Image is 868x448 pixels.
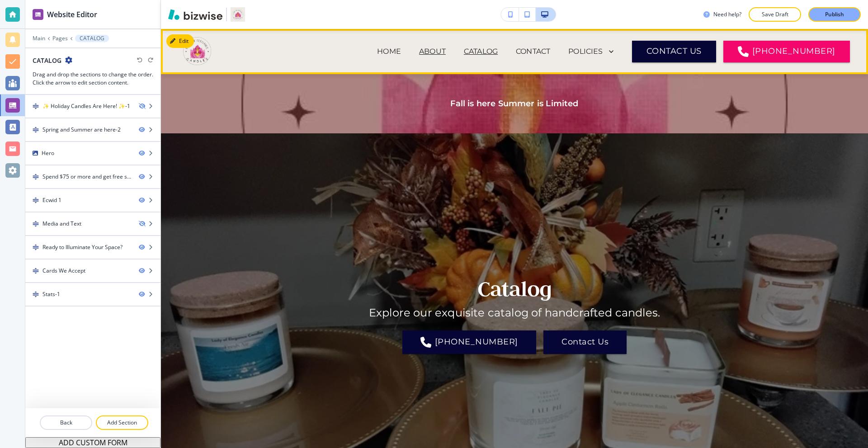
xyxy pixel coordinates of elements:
div: Spend $75 or more and get free shipping on your order! [42,173,132,181]
strong: Fall is here Summer is Limited [450,99,578,108]
div: DragSpend $75 or more and get free shipping on your order! [25,165,160,188]
img: Drag [33,291,39,297]
div: Cards We Accept [42,267,85,275]
img: Drag [33,174,39,180]
img: editor icon [33,9,43,20]
div: Hero [42,149,54,157]
div: DragMedia and Text [25,212,160,235]
button: Back [40,415,92,430]
div: Drag✨ Holiday Candles Are Here! ✨-1 [25,95,160,118]
h2: CATALOG [33,56,61,65]
div: Spring and Summer are here-2 [42,126,121,134]
div: ✨ Holiday Candles Are Here! ✨-1 [42,102,130,110]
img: Drag [33,127,39,133]
h3: Drag and drop the sections to change the order. Click the arrow to edit section content. [33,71,153,87]
div: Stats-1 [42,290,60,298]
p: Add Section [97,419,147,427]
button: Save Draft [749,7,801,22]
img: Your Logo [231,7,245,22]
button: Add Section [96,415,148,430]
div: DragEcwid 1 [25,189,160,212]
div: Ecwid 1 [42,196,61,204]
p: Publish [825,10,844,19]
div: DragCards We Accept [25,259,160,282]
p: POLICIES [568,46,603,57]
div: Hero [25,142,160,165]
div: DragSpring and Summer are here-2 [25,118,160,141]
p: CATALOG [80,35,104,42]
h6: Explore our exquisite catalog of handcrafted candles. [369,306,660,320]
button: Publish [808,7,861,22]
p: Save Draft [760,10,789,19]
button: Edit [166,34,194,48]
div: Media and Text [42,220,81,228]
div: DragStats-1 [25,283,160,306]
button: Contact Us [543,330,627,354]
p: CATALOG [464,46,498,57]
a: [PHONE_NUMBER] [723,41,850,62]
h2: Website Editor [47,9,97,20]
p: HOME [377,46,401,57]
button: CONTACT US [632,41,716,62]
button: Main [33,35,45,42]
img: Lady Of Elegance Candles LLC [179,33,269,69]
p: Back [41,419,91,427]
div: DragReady to Illuminate Your Space? [25,236,160,259]
img: Drag [33,103,39,109]
button: Pages [52,35,68,42]
strong: Catalog [477,275,552,302]
img: Drag [33,197,39,203]
img: Drag [33,268,39,274]
div: Ready to Illuminate Your Space? [42,243,123,251]
img: Drag [33,244,39,250]
p: ABOUT [419,46,446,57]
a: [PHONE_NUMBER] [402,330,536,354]
img: Bizwise Logo [168,9,222,20]
h3: Need help? [713,10,741,19]
p: CONTACT [516,46,550,57]
button: ADD CUSTOM FORM [25,437,160,448]
img: Drag [33,221,39,227]
button: CATALOG [75,35,109,42]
